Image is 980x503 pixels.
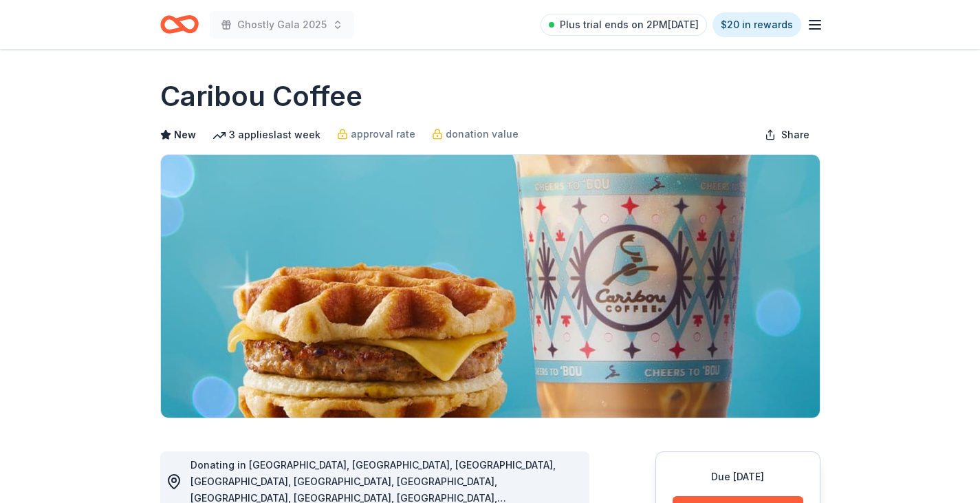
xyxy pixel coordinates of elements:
span: approval rate [351,126,415,142]
button: Share [754,121,820,149]
button: Ghostly Gala 2025 [210,11,354,39]
h1: Caribou Coffee [160,77,362,116]
a: approval rate [337,126,415,142]
div: Due [DATE] [673,469,803,485]
a: Home [160,8,199,41]
span: Plus trial ends on 2PM[DATE] [560,17,699,33]
span: donation value [446,126,519,142]
div: 3 applies last week [213,127,320,143]
img: Image for Caribou Coffee [161,155,820,418]
span: New [174,127,196,143]
a: donation value [432,126,519,142]
span: Ghostly Gala 2025 [237,17,327,33]
a: Plus trial ends on 2PM[DATE] [541,14,707,36]
a: $20 in rewards [712,12,801,37]
span: Share [781,127,809,143]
